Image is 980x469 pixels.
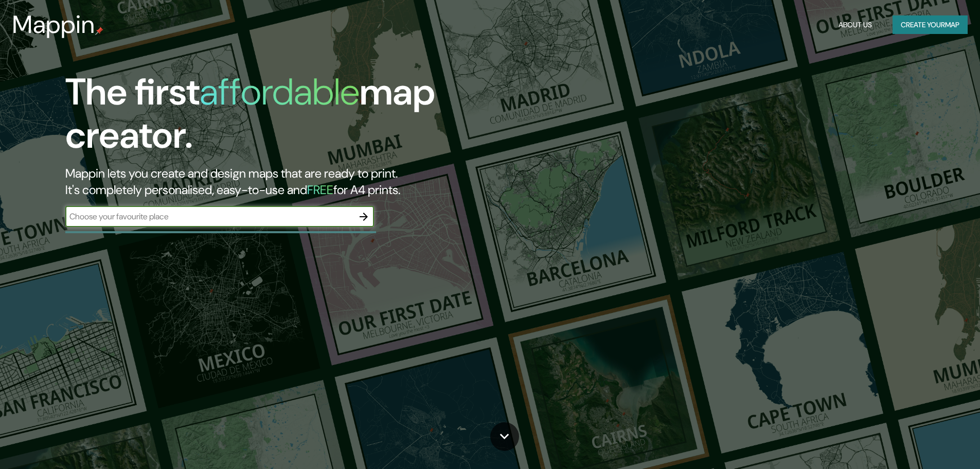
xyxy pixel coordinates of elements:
[200,68,360,116] h1: affordable
[12,10,95,39] h3: Mappin
[307,182,333,198] h5: FREE
[893,15,968,34] button: Create yourmap
[65,71,556,165] h1: The first map creator.
[834,15,876,34] button: About Us
[65,211,353,222] input: Choose your favourite place
[95,27,103,35] img: mappin-pin
[65,165,556,198] h2: Mappin lets you create and design maps that are ready to print. It's completely personalised, eas...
